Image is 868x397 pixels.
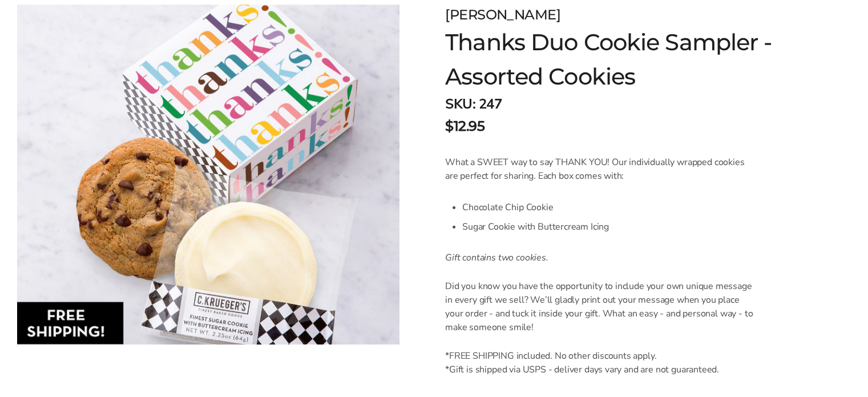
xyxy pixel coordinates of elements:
[479,95,502,113] span: 247
[445,5,809,25] div: [PERSON_NAME]
[445,25,809,94] h1: Thanks Duo Cookie Sampler - Assorted Cookies
[462,217,757,236] li: Sugar Cookie with Buttercream Icing
[445,155,757,183] p: What a SWEET way to say THANK YOU! Our individually wrapped cookies are perfect for sharing. Each...
[445,349,757,363] div: *FREE SHIPPING included. No other discounts apply.
[9,354,118,388] iframe: Sign Up via Text for Offers
[462,198,757,217] li: Chocolate Chip Cookie
[445,251,548,264] em: Gift contains two cookies.
[445,95,475,113] strong: SKU:
[17,5,399,344] img: Thanks Duo Cookie Sampler - Assorted Cookies
[445,116,485,137] span: $12.95
[445,279,757,334] p: Did you know you have the opportunity to include your own unique message in every gift we sell? W...
[445,363,757,376] div: *Gift is shipped via USPS - deliver days vary and are not guaranteed.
